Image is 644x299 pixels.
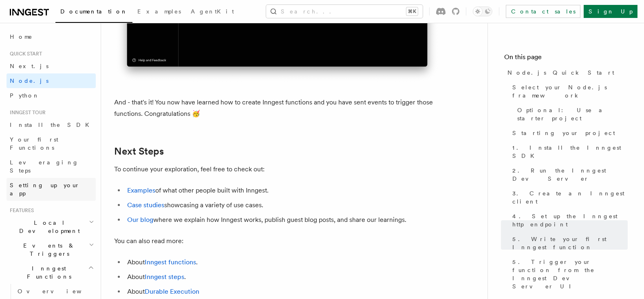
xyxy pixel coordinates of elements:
span: Node.js Quick Start [507,69,614,77]
span: 3. Create an Inngest client [512,189,628,206]
a: Examples [132,2,186,22]
a: Examples [127,186,155,194]
a: 5. Trigger your function from the Inngest Dev Server UI [509,255,628,294]
a: Sign Up [584,5,637,18]
kbd: ⌘K [406,7,418,16]
a: Durable Execution [145,288,199,295]
span: Optional: Use a starter project [517,106,628,122]
span: Starting your project [512,129,615,137]
p: To continue your exploration, feel free to check out: [114,164,440,175]
li: where we explain how Inngest works, publish guest blog posts, and share our learnings. [125,214,440,226]
a: Contact sales [506,5,580,18]
span: Quick start [7,51,42,57]
button: Inngest Functions [7,261,96,284]
span: Setting up your app [10,182,80,197]
a: 1. Install the Inngest SDK [509,140,628,163]
li: About [125,286,440,297]
a: 4. Set up the Inngest http endpoint [509,209,628,232]
a: Your first Functions [7,132,96,155]
a: Install the SDK [7,117,96,132]
a: Setting up your app [7,178,96,201]
a: Documentation [55,2,132,23]
a: Select your Node.js framework [509,80,628,103]
a: 3. Create an Inngest client [509,186,628,209]
span: Examples [137,8,181,15]
a: Case studies [127,201,164,209]
span: Your first Functions [10,136,58,151]
span: 5. Trigger your function from the Inngest Dev Server UI [512,258,628,290]
a: Leveraging Steps [7,155,96,178]
span: Inngest Functions [7,264,88,281]
span: Home [10,33,33,41]
a: 5. Write your first Inngest function [509,232,628,255]
a: Inngest steps [145,273,184,281]
span: Select your Node.js framework [512,83,628,100]
a: Python [7,88,96,103]
a: Overview [14,284,96,299]
a: Our blog [127,216,153,224]
a: Node.js [7,73,96,88]
a: Inngest functions [145,258,196,266]
a: Next Steps [114,146,164,157]
button: Search...⌘K [266,5,423,18]
a: Next.js [7,59,96,73]
span: Node.js [10,78,49,84]
span: Local Development [7,219,89,235]
span: Inngest tour [7,109,46,116]
span: Python [10,92,40,99]
span: Next.js [10,63,49,69]
a: Home [7,29,96,44]
li: showcasing a variety of use cases. [125,199,440,211]
span: Leveraging Steps [10,159,79,174]
a: Starting your project [509,126,628,140]
span: Install the SDK [10,122,94,128]
a: Node.js Quick Start [504,65,628,80]
span: 4. Set up the Inngest http endpoint [512,212,628,228]
li: About . [125,271,440,283]
button: Local Development [7,215,96,238]
li: About . [125,257,440,268]
p: And - that's it! You now have learned how to create Inngest functions and you have sent events to... [114,97,440,120]
a: AgentKit [186,2,239,22]
span: Events & Triggers [7,241,89,258]
span: 5. Write your first Inngest function [512,235,628,251]
a: Optional: Use a starter project [514,103,628,126]
span: 2. Run the Inngest Dev Server [512,166,628,183]
a: 2. Run the Inngest Dev Server [509,163,628,186]
button: Toggle dark mode [473,7,492,16]
h4: On this page [504,52,628,65]
button: Events & Triggers [7,238,96,261]
li: of what other people built with Inngest. [125,185,440,196]
span: Documentation [60,8,128,15]
span: 1. Install the Inngest SDK [512,144,628,160]
span: AgentKit [191,8,234,15]
p: You can also read more: [114,235,440,247]
span: Features [7,207,34,214]
span: Overview [18,288,101,295]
